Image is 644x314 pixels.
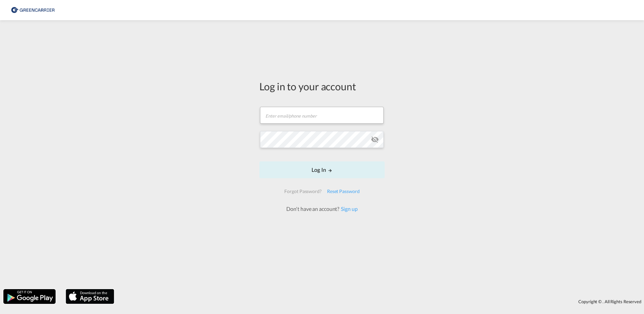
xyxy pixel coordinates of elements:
button: LOGIN [259,161,385,178]
md-icon: icon-eye-off [371,135,379,144]
div: Forgot Password? [282,185,324,197]
div: Don't have an account? [279,205,365,213]
div: Reset Password [324,185,362,197]
a: Sign up [339,206,357,212]
img: apple.png [65,288,115,305]
input: Enter email/phone number [260,107,384,124]
div: Log in to your account [259,79,385,93]
img: google.png [3,288,56,305]
div: Copyright © . All Rights Reserved [118,296,644,307]
img: 8cf206808afe11efa76fcd1e3d746489.png [10,3,56,18]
